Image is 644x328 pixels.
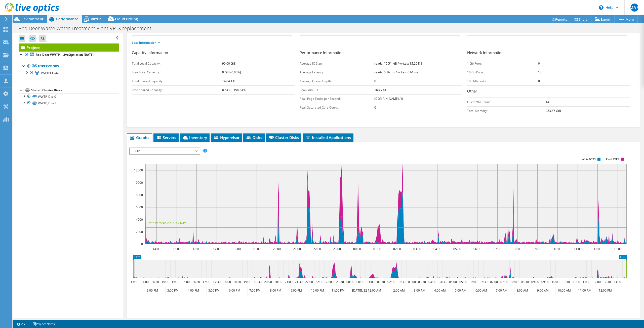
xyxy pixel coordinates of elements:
[136,230,143,234] text: 2000
[300,77,374,85] td: Average Queue Depth:
[449,280,457,284] text: 05:00
[591,15,615,23] a: Export
[132,59,222,68] td: Total Local Capacity:
[253,247,261,251] text: 19:00
[31,87,119,93] div: Shared Cluster Disks
[356,280,364,284] text: 00:30
[467,68,538,77] td: 10 Gb Ports:
[273,247,281,251] text: 20:00
[193,247,200,251] text: 16:00
[521,280,529,284] text: 08:30
[353,247,361,251] text: 00:00
[514,247,521,251] text: 08:00
[467,50,630,57] h3: Network Information
[367,280,375,284] text: 01:00
[408,280,416,284] text: 03:00
[16,26,159,31] h1: Red Deer Waste Water Treatment Plant VRTX replacement
[538,61,540,66] b: 0
[614,15,638,23] a: More
[246,135,262,140] span: Disks
[346,280,354,284] text: 00:00
[480,280,488,284] text: 06:30
[467,106,546,115] td: Total Memory:
[594,247,601,251] text: 12:00
[305,135,351,140] span: Installed Applications
[546,100,549,104] b: 14
[511,280,518,284] text: 08:00
[21,17,44,21] span: Environment
[19,43,119,52] a: Project
[300,68,374,77] td: Average Latency:
[233,247,241,251] text: 18:00
[300,103,374,112] td: Peak Saturated Core Count:
[541,280,549,284] text: 09:30
[398,280,406,284] text: 02:30
[132,77,222,85] td: Total Shared Capacity:
[162,280,169,284] text: 15:00
[268,135,299,140] span: Cluster Disks
[132,148,197,154] span: IOPS
[203,280,210,284] text: 17:00
[19,52,119,58] a: Red Deer WWTP - LiveOptics on [DATE]
[134,180,143,185] text: 10000
[613,280,621,284] text: 13:00
[19,63,119,70] a: Hypervisors
[239,29,241,33] b: 3
[374,105,376,110] b: 0
[132,68,222,77] td: Free Local Capacity:
[222,79,235,83] b: 14.84 TiB
[222,61,236,66] b: 90.00 GiB
[132,50,295,57] h3: Capacity Information
[36,53,94,57] b: Red Deer WWTP - LiveOptics on [DATE]
[182,135,207,140] span: Inventory
[132,40,160,45] a: Less Information
[593,280,601,284] text: 12:00
[115,17,138,21] span: Cloud Pricing
[531,280,539,284] text: 09:00
[393,247,401,251] text: 02:00
[148,221,187,225] text: 95th Percentile = 2747 IOPS
[192,280,200,284] text: 16:30
[300,59,374,68] td: Average IO Size:
[222,70,241,74] b: 0 GiB (0.00%)
[274,280,282,284] text: 20:30
[136,193,143,197] text: 8000
[374,61,423,66] b: reads: 15.51 KiB / writes: 15.20 KiB
[374,88,387,92] b: 16% / 4%
[467,88,630,95] h3: Other
[333,247,341,251] text: 23:00
[387,280,395,284] text: 02:00
[572,280,580,284] text: 11:00
[603,280,611,284] text: 12:30
[172,280,179,284] text: 15:30
[534,247,541,251] text: 09:00
[490,280,498,284] text: 07:00
[134,168,143,172] text: 12000
[467,98,546,106] td: Guest VM Count:
[547,15,571,23] a: Reports
[313,247,321,251] text: 22:00
[552,280,559,284] text: 10:00
[213,280,221,284] text: 17:30
[315,280,323,284] text: 22:30
[467,59,538,68] td: 1 Gb Ports:
[546,109,561,113] b: 283.87 GiB
[453,247,461,251] text: 05:00
[336,280,344,284] text: 23:30
[14,321,29,327] a: 2
[467,77,538,85] td: 100 Mb Ports:
[173,247,181,251] text: 15:00
[428,280,436,284] text: 04:00
[599,5,603,10] svg: \n
[470,280,477,284] text: 06:00
[439,280,447,284] text: 04:30
[433,247,441,251] text: 04:00
[156,135,176,140] span: Servers
[56,17,78,21] span: Performance
[19,100,119,106] a: WWTP_Disk1
[233,280,241,284] text: 18:30
[244,280,251,284] text: 19:00
[222,88,247,92] b: 8.64 TiB (58.24%)
[182,280,190,284] text: 16:00
[300,85,374,94] td: Peak/Min CPU:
